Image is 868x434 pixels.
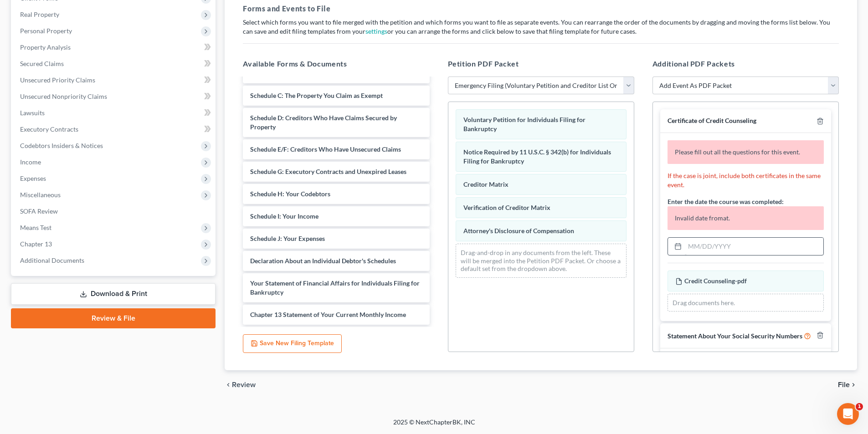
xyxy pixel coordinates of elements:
span: Declaration About an Individual Debtor's Schedules [250,257,396,265]
span: Expenses [20,174,46,182]
button: Save New Filing Template [243,334,342,353]
a: Secured Claims [13,56,216,72]
span: Voluntary Petition for Individuals Filing for Bankruptcy [463,116,586,133]
span: File [838,381,850,388]
a: Review & File [11,308,216,328]
div: 2025 © NextChapterBK, INC [175,418,694,434]
label: Enter the date the course was completed: [668,197,784,206]
a: Property Analysis [13,39,216,56]
span: Property Analysis [20,43,71,51]
h5: Forms and Events to File [243,3,839,14]
p: Invalid date fromat. [668,206,824,230]
span: Additional Documents [20,256,84,264]
iframe: Intercom live chat [837,403,859,425]
span: Chapter 13 Statement of Your Current Monthly Income [250,311,406,318]
h5: Additional PDF Packets [652,58,839,69]
span: Personal Property [20,27,72,35]
span: Schedule D: Creditors Who Have Claims Secured by Property [250,114,397,131]
input: MM/DD/YYYY [685,238,823,255]
a: Executory Contracts [13,121,216,138]
span: Your Statement of Financial Affairs for Individuals Filing for Bankruptcy [250,279,420,296]
span: Attorney's Disclosure of Compensation [463,227,574,235]
span: Review [232,381,256,388]
a: Lawsuits [13,105,216,121]
span: Lawsuits [20,109,45,117]
div: Drag-and-drop in any documents from the left. These will be merged into the Petition PDF Packet. ... [456,244,627,278]
span: Schedule I: Your Income [250,212,318,220]
span: Schedule C: The Property You Claim as Exempt [250,92,383,99]
span: Real Property [20,10,59,18]
a: Unsecured Priority Claims [13,72,216,88]
span: Credit Counseling-pdf [684,277,747,285]
span: Schedule A/B: Property [250,69,317,77]
span: Chapter 13 [20,240,52,248]
a: Unsecured Nonpriority Claims [13,88,216,105]
span: Notice Required by 11 U.S.C. § 342(b) for Individuals Filing for Bankruptcy [463,148,611,165]
button: chevron_left Review [225,381,265,388]
span: Miscellaneous [20,191,61,199]
i: chevron_right [850,381,857,388]
span: Please fill out all the questions for this event. [675,148,800,156]
span: Codebtors Insiders & Notices [20,142,103,149]
i: chevron_left [225,381,232,388]
div: Drag documents here. [668,294,824,312]
h5: Available Forms & Documents [243,58,429,69]
span: Schedule J: Your Expenses [250,235,325,242]
p: If the case is joint, include both certificates in the same event. [668,171,824,189]
a: SOFA Review [13,203,216,220]
span: Schedule G: Executory Contracts and Unexpired Leases [250,168,406,175]
span: Schedule E/F: Creditors Who Have Unsecured Claims [250,145,401,153]
span: Executory Contracts [20,125,78,133]
span: Unsecured Priority Claims [20,76,95,84]
span: Statement About Your Social Security Numbers [668,332,802,340]
span: SOFA Review [20,207,58,215]
span: Creditor Matrix [463,180,508,188]
span: Unsecured Nonpriority Claims [20,92,107,100]
span: Means Test [20,224,51,231]
span: Secured Claims [20,60,64,67]
span: Schedule H: Your Codebtors [250,190,330,198]
span: 1 [856,403,863,410]
a: Download & Print [11,283,216,305]
span: Certificate of Credit Counseling [668,117,756,124]
span: Income [20,158,41,166]
a: settings [365,27,387,35]
span: Verification of Creditor Matrix [463,204,550,211]
p: Select which forms you want to file merged with the petition and which forms you want to file as ... [243,18,839,36]
span: Petition PDF Packet [448,59,519,68]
